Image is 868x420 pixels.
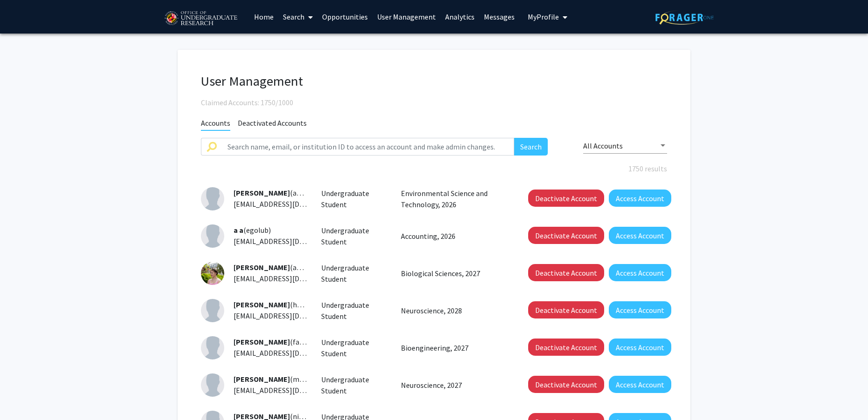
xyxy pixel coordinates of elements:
div: 1750 results [194,163,674,174]
span: Accounts [201,118,230,131]
button: Search [514,138,548,156]
span: (aaaron1) [234,263,321,272]
div: Undergraduate Student [314,225,394,247]
a: Opportunities [317,0,372,33]
div: Undergraduate Student [314,337,394,359]
span: [PERSON_NAME] [234,374,290,384]
button: Deactivate Account [528,301,604,318]
span: [EMAIL_ADDRESS][DOMAIN_NAME] [234,311,347,320]
h1: User Management [201,73,667,89]
div: Undergraduate Student [314,374,394,396]
span: [PERSON_NAME] [234,337,290,346]
button: Deactivate Account [528,339,604,356]
button: Access Account [609,264,671,281]
p: Neuroscience, 2028 [401,305,507,316]
a: Search [278,0,317,33]
span: [PERSON_NAME] [234,188,290,197]
a: User Management [372,0,441,33]
span: (habbas) [234,300,318,309]
img: University of Maryland Logo [161,7,240,30]
iframe: Chat [7,378,40,413]
span: (aswei) [234,188,313,197]
span: All Accounts [583,141,623,150]
div: Undergraduate Student [314,188,394,210]
img: Profile Picture [201,187,224,210]
span: [EMAIL_ADDRESS][DOMAIN_NAME] [234,237,347,246]
img: Profile Picture [201,262,224,285]
a: Analytics [441,0,479,33]
input: Search name, email, or institution ID to access an account and make admin changes. [222,138,514,156]
span: a a [234,225,243,235]
a: Messages [479,0,519,33]
button: Deactivate Account [528,264,604,281]
div: Undergraduate Student [314,299,394,322]
span: Deactivated Accounts [238,118,307,130]
p: Accounting, 2026 [401,230,507,242]
p: Biological Sciences, 2027 [401,268,507,279]
p: Environmental Science and Technology, 2026 [401,188,507,210]
span: (egolub) [234,225,271,235]
div: Undergraduate Student [314,262,394,285]
button: Deactivate Account [528,227,604,244]
button: Access Account [609,227,671,244]
button: Deactivate Account [528,376,604,393]
img: ForagerOne Logo [655,10,714,25]
p: Bioengineering, 2027 [401,342,507,353]
button: Access Account [609,190,671,207]
span: [PERSON_NAME] [234,300,290,309]
a: Home [249,0,278,33]
img: Profile Picture [201,336,224,359]
img: Profile Picture [201,299,224,322]
div: Claimed Accounts: 1750/1000 [201,97,667,108]
button: Deactivate Account [528,190,604,207]
button: Access Account [609,339,671,356]
span: [PERSON_NAME] [234,263,290,272]
span: (fabdrabo) [234,337,324,346]
span: [EMAIL_ADDRESS][DOMAIN_NAME] [234,386,347,395]
span: [EMAIL_ADDRESS][DOMAIN_NAME] [234,348,347,358]
span: My Profile [528,12,559,21]
button: Access Account [609,376,671,393]
button: Access Account [609,301,671,318]
span: (mabedin1) [234,374,327,384]
p: Neuroscience, 2027 [401,379,507,391]
span: [EMAIL_ADDRESS][DOMAIN_NAME] [234,199,347,209]
img: Profile Picture [201,373,224,397]
img: Profile Picture [201,224,224,248]
span: [EMAIL_ADDRESS][DOMAIN_NAME] [234,274,347,283]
